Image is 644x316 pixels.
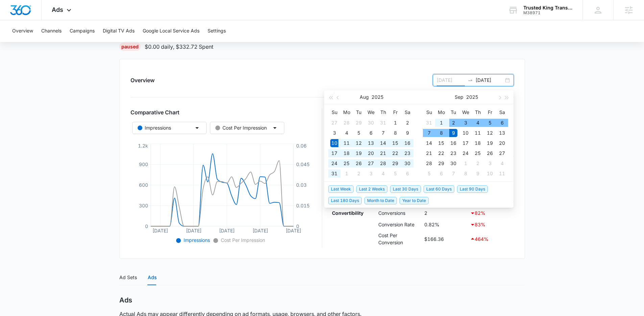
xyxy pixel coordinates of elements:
div: 5 [391,170,399,178]
div: 15 [437,139,445,147]
td: 2025-09-01 [340,168,353,179]
td: 2025-09-02 [447,118,459,128]
tspan: [DATE] [252,228,268,233]
td: 2025-09-04 [377,168,389,179]
span: Last 60 Days [424,185,454,193]
td: 2025-09-19 [484,138,496,148]
td: 2025-08-21 [377,148,389,158]
div: 31 [379,119,387,127]
th: Tu [353,107,365,118]
td: 2025-08-09 [401,128,413,138]
td: 2025-09-18 [472,138,484,148]
td: 2025-07-28 [340,118,353,128]
div: 4 [474,119,482,127]
div: 4 [379,170,387,178]
td: 2025-08-16 [401,138,413,148]
div: 23 [403,149,411,157]
td: 2025-09-15 [435,138,447,148]
tspan: 0.03 [296,182,307,188]
td: 2025-09-27 [496,148,508,158]
div: 20 [498,139,506,147]
h2: Ads [119,296,132,304]
tspan: 0.06 [296,143,307,149]
td: 2025-09-08 [435,128,447,138]
div: 464 % [470,235,512,243]
th: Sa [496,107,508,118]
div: 18 [342,149,351,157]
input: End date [476,76,504,84]
div: 28 [342,119,351,127]
span: Cost Per Impression [219,237,265,243]
div: 16 [449,139,457,147]
span: Last Week [328,185,354,193]
div: 29 [355,119,363,127]
th: We [459,107,472,118]
tspan: [DATE] [152,228,168,233]
div: 30 [449,159,457,167]
tspan: 900 [139,161,148,167]
td: 2025-09-30 [447,158,459,168]
td: 2025-09-11 [472,128,484,138]
td: 2025-09-06 [496,118,508,128]
div: 31 [425,119,433,127]
div: 26 [486,149,494,157]
div: 7 [379,129,387,137]
div: 11 [474,129,482,137]
th: Tu [447,107,459,118]
div: 20 [367,149,375,157]
div: 1 [342,170,351,178]
div: account name [523,5,573,10]
div: 6 [367,129,375,137]
td: 2025-08-31 [423,118,435,128]
div: account id [523,10,573,15]
div: 3 [367,170,375,178]
span: swap-right [468,77,473,83]
td: 2025-08-02 [401,118,413,128]
div: 9 [474,170,482,178]
tspan: 1.2k [138,143,148,149]
div: Paused [119,43,141,51]
div: 9 [403,129,411,137]
div: 8 [391,129,399,137]
span: Last 90 Days [457,185,488,193]
td: 2025-09-12 [484,128,496,138]
td: Cost Per Conversion [377,230,423,248]
div: 14 [425,139,433,147]
div: 7 [449,170,457,178]
div: 6 [437,170,445,178]
div: 3 [330,129,338,137]
span: Last 180 Days [328,197,362,204]
div: 29 [391,159,399,167]
div: 16 [403,139,411,147]
h2: Overview [130,76,154,84]
button: Overview [12,20,33,42]
div: 2 [449,119,457,127]
td: 2025-08-23 [401,148,413,158]
td: 2025-09-10 [459,128,472,138]
td: 2025-09-16 [447,138,459,148]
button: Sep [455,90,463,104]
td: 2025-10-07 [447,168,459,179]
td: 2025-10-01 [459,158,472,168]
td: 2025-08-08 [389,128,401,138]
div: 4 [498,159,506,167]
div: 14 [379,139,387,147]
td: 2025-08-06 [365,128,377,138]
th: Sa [401,107,413,118]
span: Year to Date [400,197,429,204]
div: 4 [342,129,351,137]
div: 7 [425,129,433,137]
div: 25 [342,159,351,167]
div: 10 [461,129,470,137]
div: 11 [498,170,506,178]
div: 28 [425,159,433,167]
th: Mo [340,107,353,118]
div: 21 [425,149,433,157]
div: 28 [379,159,387,167]
td: 2025-08-13 [365,138,377,148]
div: Cost Per Impression [215,124,267,132]
td: 2025-09-04 [472,118,484,128]
td: 2025-10-03 [484,158,496,168]
td: 2025-08-03 [328,128,340,138]
tspan: 600 [139,182,148,188]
